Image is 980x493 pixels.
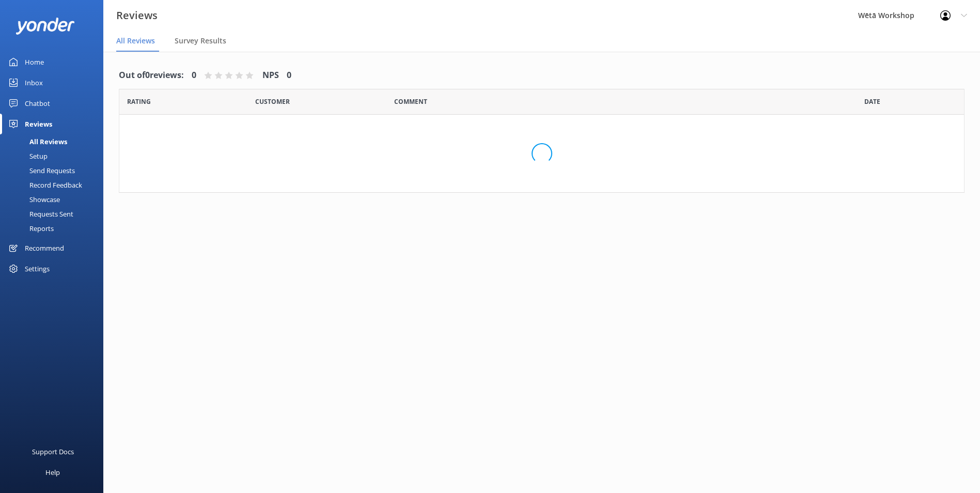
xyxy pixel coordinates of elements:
[32,441,74,462] div: Support Docs
[25,114,52,134] div: Reviews
[6,178,103,192] a: Record Feedback
[192,69,196,82] h4: 0
[6,207,73,221] div: Requests Sent
[6,163,75,178] div: Send Requests
[287,69,291,82] h4: 0
[15,18,75,35] img: yonder-white-logo.png
[25,238,64,258] div: Recommend
[45,462,60,483] div: Help
[25,72,43,93] div: Inbox
[25,93,50,114] div: Chatbot
[25,258,50,279] div: Settings
[6,134,67,149] div: All Reviews
[255,97,290,106] span: Date
[119,69,184,82] h4: Out of 0 reviews:
[6,134,103,149] a: All Reviews
[175,36,226,46] span: Survey Results
[6,178,82,192] div: Record Feedback
[6,192,103,207] a: Showcase
[6,192,60,207] div: Showcase
[6,221,103,236] a: Reports
[6,149,48,163] div: Setup
[116,36,155,46] span: All Reviews
[864,97,880,106] span: Date
[127,97,151,106] span: Date
[262,69,279,82] h4: NPS
[116,7,158,24] h3: Reviews
[6,149,103,163] a: Setup
[25,52,44,72] div: Home
[394,97,427,106] span: Question
[6,207,103,221] a: Requests Sent
[6,221,54,236] div: Reports
[6,163,103,178] a: Send Requests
